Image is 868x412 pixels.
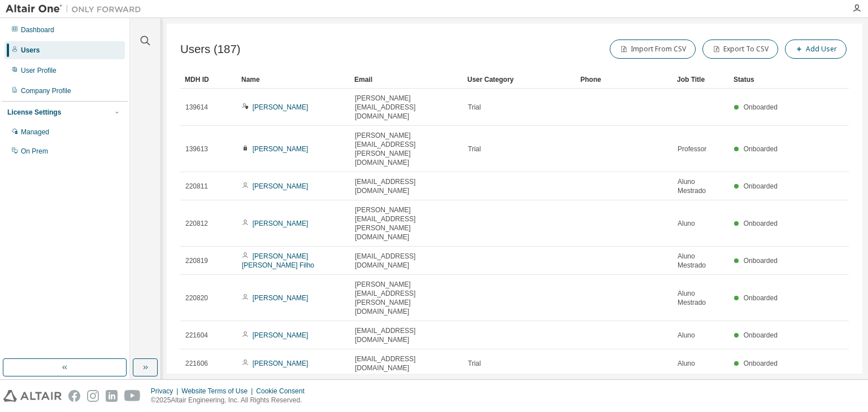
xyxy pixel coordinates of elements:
[185,144,208,154] span: 139613
[744,360,778,367] span: Onboarded
[185,71,232,89] div: MDH ID
[21,86,71,95] div: Company Profile
[744,257,778,265] span: Onboarded
[580,71,668,89] div: Phone
[241,71,345,89] div: Name
[744,331,778,339] span: Onboarded
[106,390,118,402] img: linkedin.svg
[3,390,62,402] img: altair_logo.svg
[468,144,481,154] span: Trial
[678,289,724,307] span: Aluno Mestrado
[87,390,99,402] img: instagram.svg
[678,177,724,195] span: Aluno Mestrado
[468,103,481,112] span: Trial
[354,71,458,89] div: Email
[355,94,458,121] span: [PERSON_NAME][EMAIL_ADDRESS][DOMAIN_NAME]
[467,71,571,89] div: User Category
[21,66,57,75] div: User Profile
[7,108,61,117] div: License Settings
[744,220,778,227] span: Onboarded
[253,145,309,153] a: [PERSON_NAME]
[678,331,695,340] span: Aluno
[242,252,314,269] a: [PERSON_NAME] [PERSON_NAME] Filho
[151,387,181,396] div: Privacy
[678,219,695,228] span: Aluno
[744,145,778,153] span: Onboarded
[355,131,458,167] span: [PERSON_NAME][EMAIL_ADDRESS][PERSON_NAME][DOMAIN_NAME]
[785,40,847,59] button: Add User
[21,128,49,137] div: Managed
[180,43,241,56] span: Users (187)
[468,359,481,368] span: Trial
[124,390,141,402] img: youtube.svg
[253,103,309,111] a: [PERSON_NAME]
[744,182,778,190] span: Onboarded
[610,40,696,59] button: Import From CSV
[744,103,778,111] span: Onboarded
[355,326,458,344] span: [EMAIL_ADDRESS][DOMAIN_NAME]
[744,294,778,302] span: Onboarded
[253,360,309,367] a: [PERSON_NAME]
[355,252,458,270] span: [EMAIL_ADDRESS][DOMAIN_NAME]
[355,280,458,316] span: [PERSON_NAME][EMAIL_ADDRESS][PERSON_NAME][DOMAIN_NAME]
[355,354,458,372] span: [EMAIL_ADDRESS][DOMAIN_NAME]
[253,331,309,339] a: [PERSON_NAME]
[185,219,208,228] span: 220812
[253,182,309,190] a: [PERSON_NAME]
[678,252,724,270] span: Aluno Mestrado
[678,144,706,154] span: Professor
[677,71,724,89] div: Job Title
[151,396,311,405] p: © 2025 Altair Engineering, Inc. All Rights Reserved.
[68,390,80,402] img: facebook.svg
[185,293,208,303] span: 220820
[678,359,695,368] span: Aluno
[6,3,147,15] img: Altair One
[185,256,208,265] span: 220819
[734,71,781,89] div: Status
[355,205,458,242] span: [PERSON_NAME][EMAIL_ADDRESS][PERSON_NAME][DOMAIN_NAME]
[181,387,256,396] div: Website Terms of Use
[702,40,778,59] button: Export To CSV
[21,46,40,55] div: Users
[185,182,208,191] span: 220811
[185,331,208,340] span: 221604
[253,294,309,302] a: [PERSON_NAME]
[355,177,458,195] span: [EMAIL_ADDRESS][DOMAIN_NAME]
[256,387,311,396] div: Cookie Consent
[253,220,309,227] a: [PERSON_NAME]
[185,103,208,112] span: 139614
[185,359,208,368] span: 221606
[21,25,54,34] div: Dashboard
[21,147,48,156] div: On Prem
